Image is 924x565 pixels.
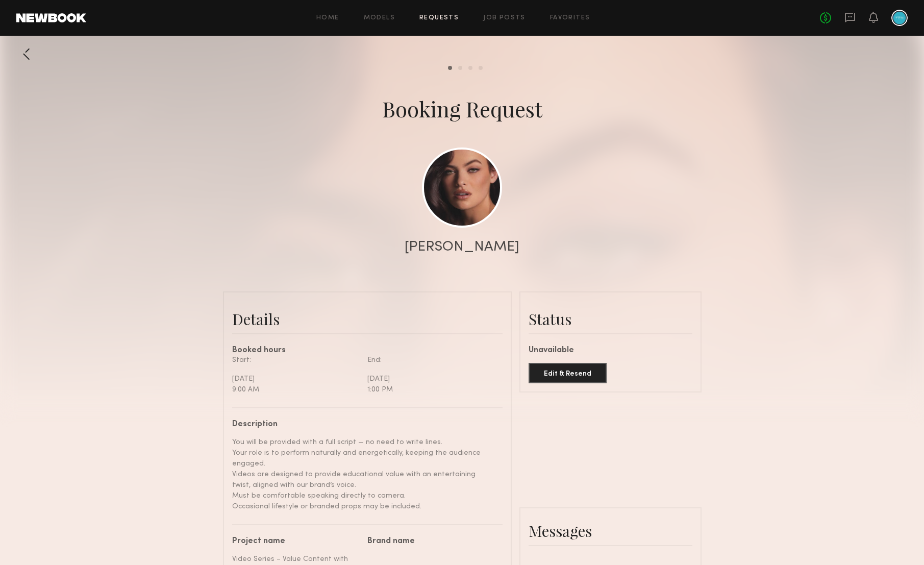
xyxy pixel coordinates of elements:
div: Status [529,309,692,329]
div: You will be provided with a full script — no need to write lines. Your role is to perform natural... [232,437,495,512]
a: Models [364,15,395,21]
div: [DATE] [232,374,360,384]
div: 9:00 AM [232,384,360,395]
div: Description [232,421,495,429]
a: Job Posts [483,15,526,21]
div: [DATE] [367,374,495,384]
div: Details [232,309,503,329]
div: End: [367,355,495,365]
div: 1:00 PM [367,384,495,395]
button: Edit & Resend [529,363,607,383]
div: Start: [232,355,360,365]
div: Booking Request [382,94,542,123]
div: Booked hours [232,347,503,355]
a: Favorites [550,15,590,21]
a: Home [316,15,339,21]
a: Requests [419,15,459,21]
div: Brand name [367,537,495,546]
div: Project name [232,537,360,546]
div: [PERSON_NAME] [405,240,519,254]
div: Unavailable [529,347,692,355]
div: Messages [529,521,692,541]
